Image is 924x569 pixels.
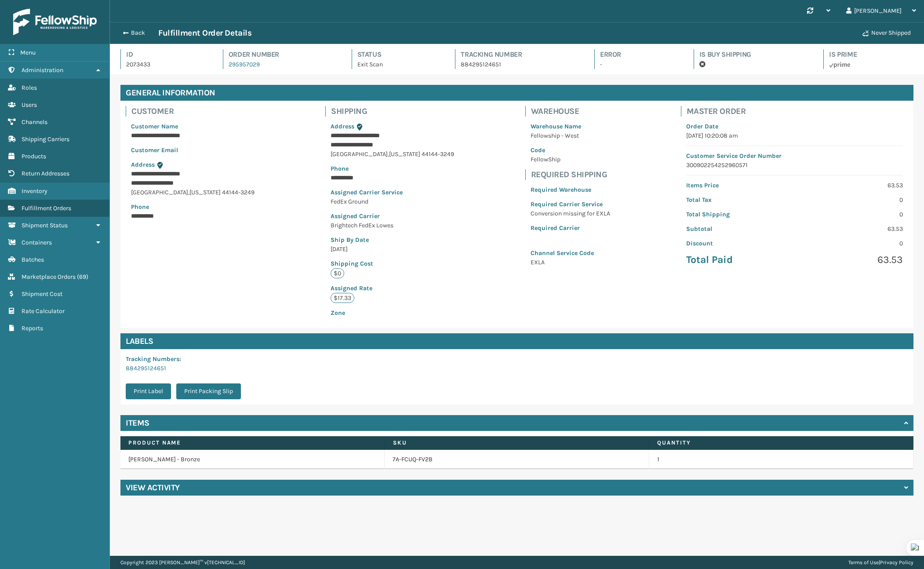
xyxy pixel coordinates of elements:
[128,439,377,447] label: Product Name
[800,224,903,233] p: 63.53
[531,209,610,218] p: Conversion missing for EXLA
[331,150,388,158] span: [GEOGRAPHIC_DATA]
[131,122,255,131] p: Customer Name
[22,307,65,315] span: Rate Calculator
[357,49,440,60] h4: Status
[686,253,789,266] p: Total Paid
[176,383,241,399] button: Print Packing Slip
[126,365,166,372] a: 884295124651
[686,210,789,219] p: Total Shipping
[531,223,610,233] p: Required Carrier
[331,212,454,221] p: Assigned Carrier
[857,24,916,42] button: Never Shipped
[461,60,578,69] p: 884295124651
[131,106,260,117] h4: Customer
[229,49,336,60] h4: Order Number
[331,164,454,173] p: Phone
[331,197,454,206] p: FedEx Ground
[22,187,47,195] span: Inventory
[531,155,610,164] p: FellowShip
[222,189,255,196] span: 44144-3249
[600,60,678,69] p: -
[531,122,610,131] p: Warehouse Name
[686,224,789,233] p: Subtotal
[331,259,454,268] p: Shipping Cost
[686,122,903,131] p: Order Date
[389,150,420,158] span: [US_STATE]
[649,450,913,469] td: 1
[531,258,610,267] p: EXLA
[131,189,188,196] span: [GEOGRAPHIC_DATA]
[862,30,869,36] i: Never Shipped
[77,273,88,281] span: ( 69 )
[800,210,903,219] p: 0
[600,49,678,60] h4: Error
[531,248,610,258] p: Channel Service Code
[229,61,260,68] a: 295957029
[331,235,454,244] p: Ship By Date
[118,29,158,37] button: Back
[829,49,913,60] h4: Is Prime
[126,49,207,60] h4: Id
[13,9,97,35] img: logo
[331,188,454,197] p: Assigned Carrier Service
[120,556,245,569] p: Copyright 2023 [PERSON_NAME]™ v [TECHNICAL_ID]
[126,482,180,493] h4: View Activity
[20,49,36,56] span: Menu
[357,60,440,69] p: Exit Scan
[126,60,207,69] p: 2073433
[331,123,354,130] span: Address
[657,439,906,447] label: Quantity
[686,160,903,170] p: 300902254252960571
[686,195,789,204] p: Total Tax
[126,383,171,399] button: Print Label
[22,84,37,91] span: Roles
[461,49,578,60] h4: Tracking Number
[880,559,913,565] a: Privacy Policy
[131,202,255,212] p: Phone
[686,181,789,190] p: Items Price
[189,189,221,196] span: [US_STATE]
[22,204,71,212] span: Fulfillment Orders
[22,325,43,332] span: Reports
[531,106,615,117] h4: Warehouse
[531,185,610,194] p: Required Warehouse
[120,333,913,349] h4: Labels
[22,222,68,229] span: Shipment Status
[331,284,454,293] p: Assigned Rate
[393,439,641,447] label: SKU
[393,455,433,464] a: 7A-FCUQ-FV2B
[120,85,913,101] h4: General Information
[848,559,879,565] a: Terms of Use
[331,308,454,317] p: Zone
[531,200,610,209] p: Required Carrier Service
[22,153,46,160] span: Products
[126,418,149,428] h4: Items
[800,239,903,248] p: 0
[188,189,189,196] span: ,
[531,169,615,180] h4: Required Shipping
[699,49,808,60] h4: Is Buy Shipping
[531,146,610,155] p: Code
[800,181,903,190] p: 63.53
[131,146,255,155] p: Customer Email
[331,293,354,303] p: $17.33
[848,556,913,569] div: |
[120,450,385,469] td: [PERSON_NAME] - Bronze
[126,355,181,363] span: Tracking Numbers :
[22,66,63,74] span: Administration
[687,106,908,117] h4: Master Order
[158,28,251,38] h3: Fulfillment Order Details
[331,244,454,254] p: [DATE]
[331,106,459,117] h4: Shipping
[686,151,903,160] p: Customer Service Order Number
[686,131,903,140] p: [DATE] 10:20:08 am
[331,268,344,278] p: $0
[22,118,47,126] span: Channels
[531,131,610,140] p: Fellowship - West
[22,290,62,298] span: Shipment Cost
[388,150,389,158] span: ,
[422,150,454,158] span: 44144-3249
[22,135,69,143] span: Shipping Carriers
[22,273,76,281] span: Marketplace Orders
